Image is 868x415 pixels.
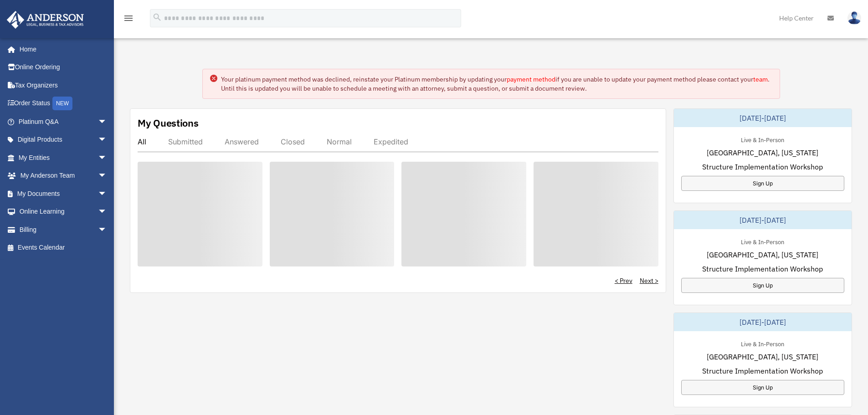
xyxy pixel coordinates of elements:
a: Billingarrow_drop_down [6,220,121,239]
span: arrow_drop_down [98,167,116,185]
a: payment method [507,75,555,83]
img: Anderson Advisors Platinum Portal [4,11,87,29]
a: My Entitiesarrow_drop_down [6,149,121,167]
a: Online Ordering [6,58,121,77]
div: My Questions [138,116,199,130]
img: User Pic [847,11,861,25]
span: arrow_drop_down [98,149,116,167]
a: My Anderson Teamarrow_drop_down [6,167,121,185]
a: Platinum Q&Aarrow_drop_down [6,113,121,131]
a: Sign Up [681,380,844,395]
span: [GEOGRAPHIC_DATA], [US_STATE] [707,351,818,362]
span: arrow_drop_down [98,220,116,239]
div: Normal [327,137,352,146]
a: Online Learningarrow_drop_down [6,203,121,221]
div: [DATE]-[DATE] [674,313,852,331]
span: arrow_drop_down [98,131,116,149]
a: My Documentsarrow_drop_down [6,184,121,203]
i: search [152,12,162,22]
a: Home [6,40,116,58]
div: Live & In-Person [734,236,791,246]
a: Digital Productsarrow_drop_down [6,131,121,149]
span: arrow_drop_down [98,184,116,203]
span: arrow_drop_down [98,113,116,131]
a: menu [123,16,134,24]
a: team [753,75,768,83]
a: Order StatusNEW [6,94,121,113]
a: < Prev [615,276,632,285]
span: Structure Implementation Workshop [702,263,823,274]
div: Expedited [374,137,408,146]
div: All [138,137,146,146]
i: menu [123,13,134,24]
a: Tax Organizers [6,76,121,94]
a: Events Calendar [6,239,121,257]
span: Structure Implementation Workshop [702,161,823,172]
div: [DATE]-[DATE] [674,109,852,127]
div: Live & In-Person [734,338,791,348]
div: Submitted [168,137,203,146]
a: Next > [640,276,658,285]
div: Your platinum payment method was declined, reinstate your Platinum membership by updating your if... [221,75,772,93]
span: [GEOGRAPHIC_DATA], [US_STATE] [707,147,818,158]
div: Answered [225,137,259,146]
div: Live & In-Person [734,134,791,144]
div: NEW [52,97,72,110]
div: Closed [281,137,305,146]
div: [DATE]-[DATE] [674,211,852,229]
a: Sign Up [681,176,844,191]
span: Structure Implementation Workshop [702,365,823,376]
a: Sign Up [681,278,844,293]
span: [GEOGRAPHIC_DATA], [US_STATE] [707,249,818,260]
span: arrow_drop_down [98,203,116,221]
